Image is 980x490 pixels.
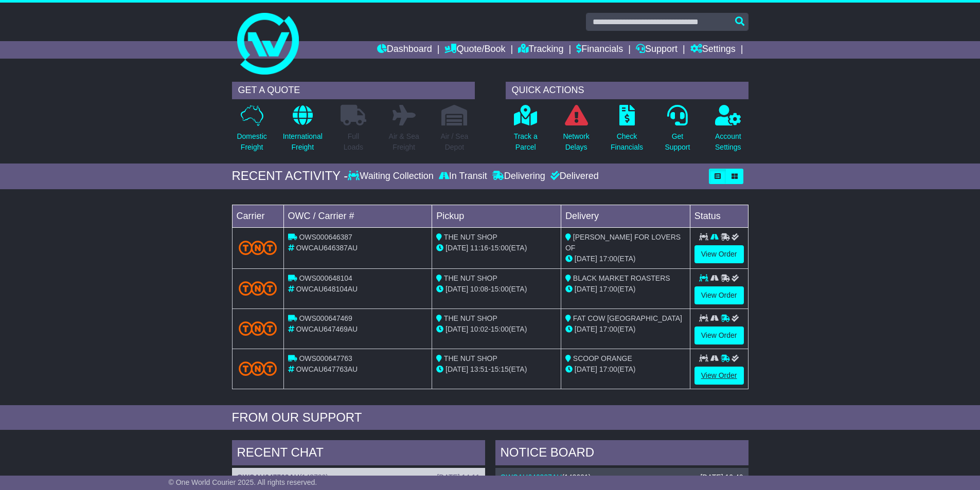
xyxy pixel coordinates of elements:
[436,171,490,182] div: In Transit
[232,169,348,184] div: RECENT ACTIVITY -
[599,325,617,333] span: 17:00
[237,131,266,153] p: Domestic Freight
[283,205,432,227] td: OWC / Carrier #
[599,285,617,293] span: 17:00
[561,205,690,227] td: Delivery
[700,473,743,482] div: [DATE] 10:40
[694,326,744,344] a: View Order
[491,244,509,252] span: 15:00
[296,285,358,293] span: OWCAU648104AU
[446,285,468,293] span: [DATE]
[232,205,283,227] td: Carrier
[665,131,690,153] p: Get Support
[446,244,468,252] span: [DATE]
[573,354,632,362] span: SCOOP ORANGE
[565,364,686,375] div: (ETA)
[302,473,326,481] span: 143720
[576,41,623,59] a: Financials
[432,205,561,227] td: Pickup
[437,473,479,482] div: [DATE] 14:11
[565,324,686,335] div: (ETA)
[575,255,597,263] span: [DATE]
[436,324,557,335] div: - (ETA)
[690,205,748,227] td: Status
[348,171,436,182] div: Waiting Collection
[518,41,563,59] a: Tracking
[436,284,557,295] div: - (ETA)
[239,241,277,255] img: TNT_Domestic.png
[565,284,686,295] div: (ETA)
[441,131,469,153] p: Air / Sea Depot
[694,367,744,385] a: View Order
[377,41,432,59] a: Dashboard
[436,243,557,253] div: - (ETA)
[599,255,617,263] span: 17:00
[232,440,485,468] div: RECENT CHAT
[446,365,468,373] span: [DATE]
[444,274,497,282] span: THE NUT SHOP
[299,274,352,282] span: OWS000648104
[296,325,358,333] span: OWCAU647469AU
[470,325,488,333] span: 10:02
[491,365,509,373] span: 15:15
[446,325,468,333] span: [DATE]
[470,244,488,252] span: 11:16
[611,131,643,153] p: Check Financials
[444,41,505,59] a: Quote/Book
[563,131,589,153] p: Network Delays
[436,364,557,375] div: - (ETA)
[715,104,742,158] a: AccountSettings
[237,473,299,481] a: OWCAU647763AU
[444,233,497,241] span: THE NUT SHOP
[513,104,538,158] a: Track aParcel
[575,365,597,373] span: [DATE]
[282,104,323,158] a: InternationalFreight
[491,285,509,293] span: 15:00
[236,104,267,158] a: DomesticFreight
[564,473,589,481] span: 143691
[470,365,488,373] span: 13:51
[296,365,358,373] span: OWCAU647763AU
[299,354,352,362] span: OWS000647763
[232,82,475,99] div: GET A QUOTE
[514,131,538,153] p: Track a Parcel
[548,171,599,182] div: Delivered
[491,325,509,333] span: 15:00
[565,253,686,264] div: (ETA)
[444,314,497,322] span: THE NUT SHOP
[501,473,562,481] a: OWCAU646387AU
[694,286,744,304] a: View Order
[283,131,323,153] p: International Freight
[636,41,678,59] a: Support
[299,314,352,322] span: OWS000647469
[562,104,590,158] a: NetworkDelays
[341,131,366,153] p: Full Loads
[232,410,749,425] div: FROM OUR SUPPORT
[715,131,741,153] p: Account Settings
[575,285,597,293] span: [DATE]
[610,104,644,158] a: CheckFinancials
[239,281,277,295] img: TNT_Domestic.png
[444,354,497,362] span: THE NUT SHOP
[599,365,617,373] span: 17:00
[573,314,682,322] span: FAT COW [GEOGRAPHIC_DATA]
[664,104,690,158] a: GetSupport
[694,245,744,263] a: View Order
[237,473,480,482] div: ( )
[573,274,670,282] span: BLACK MARKET ROASTERS
[239,361,277,375] img: TNT_Domestic.png
[239,321,277,335] img: TNT_Domestic.png
[490,171,548,182] div: Delivering
[506,82,749,99] div: QUICK ACTIONS
[575,325,597,333] span: [DATE]
[296,244,358,252] span: OWCAU646387AU
[495,440,749,468] div: NOTICE BOARD
[565,233,681,252] span: [PERSON_NAME] FOR LOVERS OF
[299,233,352,241] span: OWS000646387
[389,131,419,153] p: Air & Sea Freight
[690,41,736,59] a: Settings
[501,473,743,482] div: ( )
[169,478,317,486] span: © One World Courier 2025. All rights reserved.
[470,285,488,293] span: 10:08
